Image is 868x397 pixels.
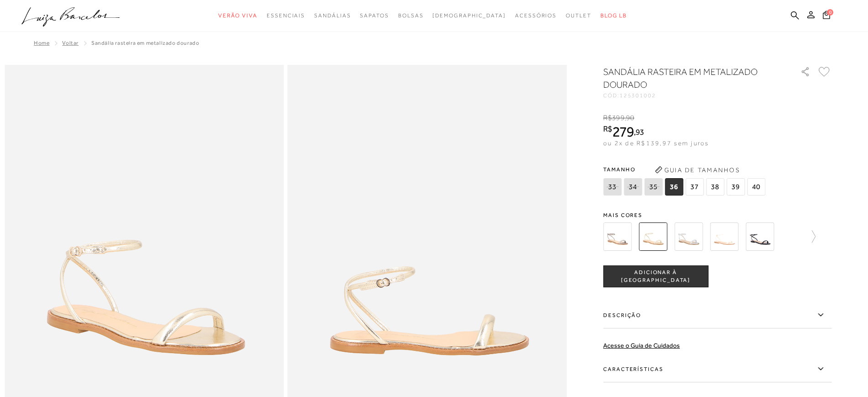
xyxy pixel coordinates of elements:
span: 399 [612,114,624,122]
a: Voltar [62,40,79,46]
span: 38 [706,178,724,196]
label: Características [603,356,831,382]
a: noSubCategoriesText [267,7,305,24]
span: 36 [665,178,683,196]
a: noSubCategoriesText [314,7,351,24]
a: noSubCategoriesText [566,7,591,24]
div: CÓD: [603,93,786,98]
span: Tamanho [603,163,768,176]
span: ou 2x de R$139,97 sem juros [603,139,709,147]
button: ADICIONAR À [GEOGRAPHIC_DATA] [603,265,708,287]
span: Verão Viva [218,12,258,19]
a: noSubCategoriesText [360,7,389,24]
span: Sapatos [360,12,389,19]
h1: SANDÁLIA RASTEIRA EM METALIZADO DOURADO [603,65,774,91]
span: 40 [747,178,765,196]
a: noSubCategoriesText [515,7,557,24]
span: 0 [827,9,833,16]
img: SANDÁLIA RASTEIRA EM METALIZADO CHUMBO [603,222,631,251]
a: Home [34,40,49,46]
span: Acessórios [515,12,557,19]
span: 37 [685,178,704,196]
img: SANDÁLIA RASTEIRA EM METALIZADO PRATA [674,222,703,251]
a: noSubCategoriesText [398,7,424,24]
span: 125301002 [620,92,656,99]
span: Mais cores [603,212,831,218]
span: BLOG LB [600,12,627,19]
a: noSubCategoriesText [218,7,258,24]
img: SANDÁLIA RASTEIRA EM VERNIZ PRETO [746,222,774,251]
span: [DEMOGRAPHIC_DATA] [432,12,506,19]
img: SANDÁLIA RASTEIRA EM METALIZADO DOURADO [639,222,667,251]
span: 93 [636,127,644,137]
button: 0 [820,10,833,22]
i: R$ [603,125,612,133]
button: Guia de Tamanhos [652,163,743,177]
span: 34 [624,178,642,196]
img: SANDÁLIA RASTEIRA EM VERNIZ BRANCO GELO [710,222,738,251]
a: Acesse o Guia de Cuidados [603,342,680,349]
span: Sandálias [314,12,351,19]
span: 90 [626,114,634,122]
label: Descrição [603,302,831,328]
i: , [634,128,644,136]
span: SANDÁLIA RASTEIRA EM METALIZADO DOURADO [91,40,199,46]
a: noSubCategoriesText [432,7,506,24]
span: 33 [603,178,621,196]
span: 279 [612,123,634,140]
span: 35 [644,178,663,196]
i: , [625,114,635,122]
i: R$ [603,114,612,122]
span: ADICIONAR À [GEOGRAPHIC_DATA] [604,269,708,285]
span: Bolsas [398,12,424,19]
span: Essenciais [267,12,305,19]
a: BLOG LB [600,7,627,24]
span: 39 [726,178,745,196]
span: Outlet [566,12,591,19]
